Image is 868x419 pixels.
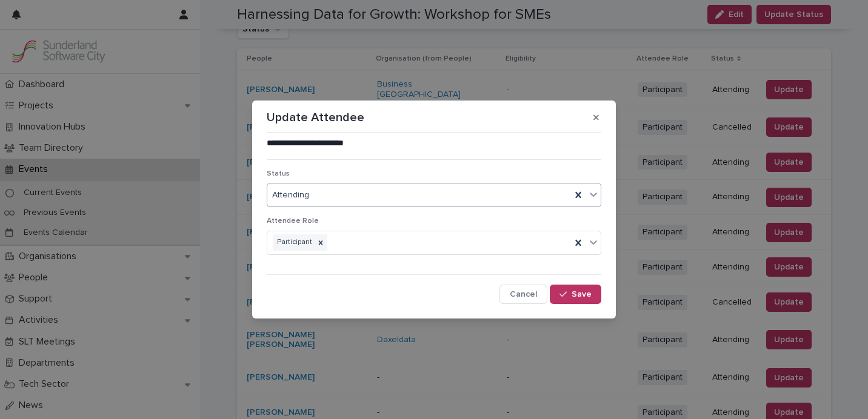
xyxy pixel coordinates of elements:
span: Attending [272,189,309,202]
span: Save [572,290,592,299]
span: Status [267,170,290,177]
p: Update Attendee [267,110,364,125]
div: Participant [273,234,314,251]
button: Cancel [499,285,547,304]
span: Cancel [510,290,537,299]
span: Attendee Role [267,217,319,225]
button: Save [550,285,601,304]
